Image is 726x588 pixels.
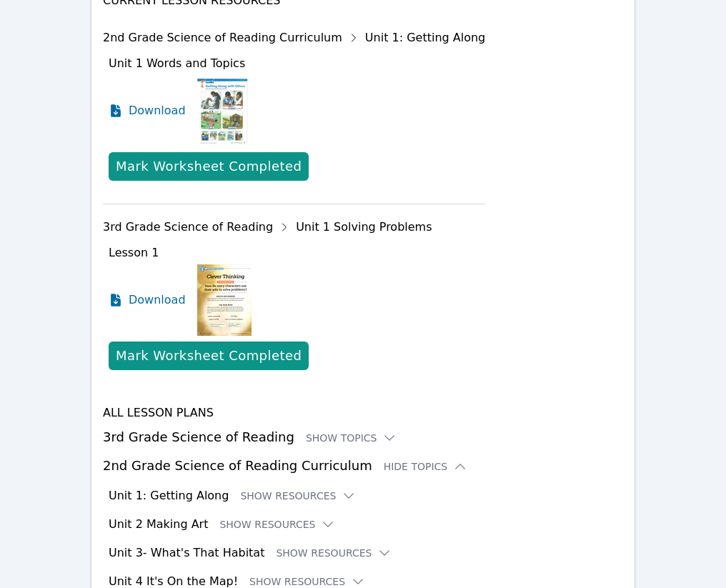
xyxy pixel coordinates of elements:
button: Mark Worksheet Completed [109,152,309,181]
button: Show Resources [219,517,335,532]
div: Mark Worksheet Completed [116,156,302,176]
span: Lesson 1 [109,246,159,259]
h3: 2nd Grade Science of Reading Curriculum [103,456,623,476]
button: Mark Worksheet Completed [109,342,309,370]
h3: 3rd Grade Science of Reading [103,427,623,447]
span: Download [129,291,186,309]
h4: All Lesson Plans [103,404,623,422]
span: Unit 1 Words and Topics [109,56,245,70]
h3: Unit 3- What's That Habitat [109,544,264,562]
img: Lesson 1 [197,264,252,336]
span: Download [129,102,186,119]
button: Show Resources [240,489,356,503]
img: Unit 1 Words and Topics [197,75,248,146]
div: Mark Worksheet Completed [116,346,302,366]
a: Download [109,264,186,336]
a: Download [109,75,186,146]
h3: Unit 1: Getting Along [109,487,229,504]
h3: Unit 2 Making Art [109,516,208,533]
div: 2nd Grade Science of Reading Curriculum Unit 1: Getting Along [103,26,485,49]
button: Show Topics [306,431,397,445]
div: 3rd Grade Science of Reading Unit 1 Solving Problems [103,216,485,239]
button: Hide Topics [384,459,468,474]
button: Show Resources [276,546,392,560]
